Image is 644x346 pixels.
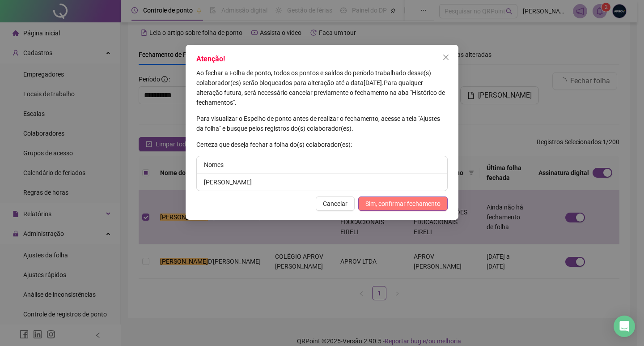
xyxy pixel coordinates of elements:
span: close [442,54,449,61]
span: Para visualizar o Espelho de ponto antes de realizar o fechamento, acesse a tela "Ajustes da folh... [196,115,440,132]
button: Cancelar [316,196,355,211]
span: Para qualquer alteração futura, será necessário cancelar previamente o fechamento na aba "Históri... [196,79,445,106]
li: [PERSON_NAME] [197,174,447,191]
span: Ao fechar a Folha de ponto, todos os pontos e saldos do período trabalhado desse(s) colaborador(e... [196,69,431,86]
span: Sim, confirmar fechamento [365,199,441,209]
p: [DATE] . [196,68,448,107]
div: Open Intercom Messenger [614,316,635,337]
span: Atenção! [196,55,225,63]
span: Certeza que deseja fechar a folha do(s) colaborador(es): [196,141,352,148]
button: Sim, confirmar fechamento [358,196,448,211]
button: Close [439,50,453,64]
span: Cancelar [323,199,347,209]
span: Nomes [204,161,224,168]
